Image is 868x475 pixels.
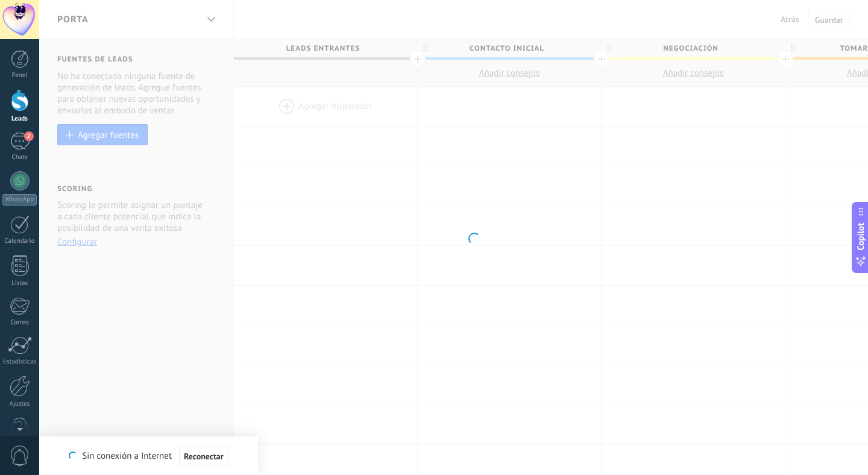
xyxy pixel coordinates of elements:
[2,400,37,408] div: Ajustes
[2,154,37,162] div: Chats
[69,446,228,466] div: Sin conexión a Internet
[2,237,37,245] div: Calendario
[855,223,867,251] span: Copilot
[2,280,37,288] div: Listas
[184,452,224,461] span: Reconectar
[2,115,37,123] div: Leads
[2,194,37,206] div: WhatsApp
[24,131,34,141] span: 2
[2,319,37,327] div: Correo
[179,447,228,466] button: Reconectar
[2,72,37,80] div: Panel
[2,358,37,366] div: Estadísticas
